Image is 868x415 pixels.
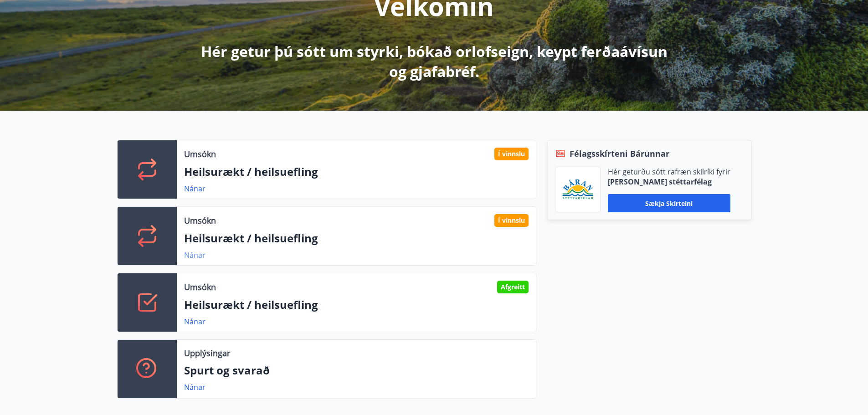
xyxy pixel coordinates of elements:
button: Sækja skírteini [608,194,730,212]
p: Hér getur þú sótt um styrki, bókað orlofseign, keypt ferðaávísun og gjafabréf. [194,41,675,82]
span: Félagsskírteni Bárunnar [570,148,669,159]
div: Í vinnslu [494,214,529,227]
p: Heilsurækt / heilsuefling [184,297,529,313]
p: Umsókn [184,215,216,226]
p: Umsókn [184,281,216,293]
p: Spurt og svarað [184,363,529,378]
p: Umsókn [184,148,216,160]
a: Nánar [184,250,205,260]
p: Heilsurækt / heilsuefling [184,231,529,246]
a: Nánar [184,382,205,392]
img: Bz2lGXKH3FXEIQKvoQ8VL0Fr0uCiWgfgA3I6fSs8.png [562,179,593,200]
p: Heilsurækt / heilsuefling [184,164,529,179]
a: Nánar [184,184,205,194]
p: Upplýsingar [184,347,230,359]
p: [PERSON_NAME] stéttarfélag [608,177,730,187]
p: Hér geturðu sótt rafræn skilríki fyrir [608,167,730,177]
div: Í vinnslu [494,148,529,160]
div: Afgreitt [497,281,529,293]
a: Nánar [184,317,205,327]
